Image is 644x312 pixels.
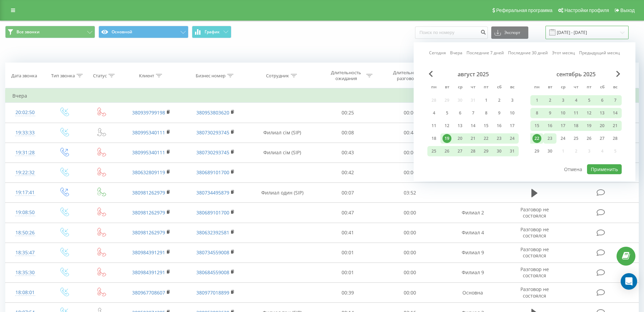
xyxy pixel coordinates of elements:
div: 11 [572,109,580,118]
div: Длительность ожидания [328,70,365,81]
abbr: воскресенье [610,82,620,93]
div: ср 17 сент. 2025 г. [556,121,570,131]
div: 29 [532,147,541,156]
div: сб 16 авг. 2025 г. [493,121,506,131]
td: Филиал один (SIP) [248,183,317,203]
div: пн 25 авг. 2025 г. [427,146,440,156]
div: вс 24 авг. 2025 г. [506,133,519,144]
div: вс 7 сент. 2025 г. [609,95,622,105]
div: сб 9 авг. 2025 г. [493,108,506,118]
a: Вчера [450,49,462,56]
div: 19 [442,134,451,143]
div: 27 [598,134,607,143]
td: 00:00 [379,103,440,123]
div: 18:50:26 [12,226,38,239]
div: вс 28 сент. 2025 г. [609,133,622,144]
div: 15 [532,121,541,130]
span: Previous Month [429,71,433,77]
div: 9 [545,109,554,118]
a: 380734495879 [196,189,229,196]
div: 21 [469,134,478,143]
div: 19:22:32 [12,166,38,179]
div: Сотрудник [266,73,289,79]
div: пн 8 сент. 2025 г. [530,108,543,118]
a: 380995340111 [132,149,165,156]
div: ср 13 авг. 2025 г. [453,121,467,131]
div: 30 [495,147,504,156]
div: 28 [611,134,620,143]
div: 19 [585,121,594,130]
div: пт 12 сент. 2025 г. [583,108,596,118]
div: 17 [559,121,567,130]
abbr: среда [455,82,465,93]
button: Применить [587,164,622,174]
div: 18:08:01 [12,286,38,299]
div: 18 [572,121,580,130]
a: 380981262979 [132,209,165,216]
a: 380684559008 [196,269,229,276]
div: 29 [482,147,491,156]
div: вт 5 авг. 2025 г. [440,108,453,118]
div: 27 [456,147,464,156]
div: 23 [495,134,504,143]
div: сб 20 сент. 2025 г. [596,121,609,131]
button: Все звонки [5,26,95,38]
div: 20:02:50 [12,106,38,119]
abbr: вторник [545,82,555,93]
input: Поиск по номеру [415,26,488,39]
div: 15 [482,121,491,130]
a: 380977018899 [196,289,229,296]
div: Тип звонка [51,73,75,79]
span: Выход [620,8,635,13]
td: 00:00 [379,263,440,282]
td: 00:00 [379,203,440,223]
div: вт 23 сент. 2025 г. [543,133,556,144]
div: Клиент [139,73,154,79]
div: пн 1 сент. 2025 г. [530,95,543,105]
div: 25 [429,147,438,156]
div: 19:08:50 [12,206,38,219]
span: Разговор не состоялся [520,206,549,219]
div: пт 8 авг. 2025 г. [480,108,493,118]
span: График [205,30,220,34]
div: пн 15 сент. 2025 г. [530,121,543,131]
a: 380734559008 [196,249,229,256]
div: пт 29 авг. 2025 г. [480,146,493,156]
a: 380689101700 [196,169,229,176]
div: 31 [508,147,517,156]
div: 2 [545,96,554,105]
a: Последние 30 дней [508,49,548,56]
td: 00:08 [317,123,379,143]
button: Экспорт [491,26,528,39]
button: Основной [99,26,188,38]
div: Статус [93,73,107,79]
div: пн 11 авг. 2025 г. [427,121,440,131]
div: 10 [559,109,567,118]
div: сб 2 авг. 2025 г. [493,95,506,105]
td: 00:07 [317,183,379,203]
div: 26 [442,147,451,156]
a: Последние 7 дней [467,49,504,56]
a: 380730293745 [196,149,229,156]
a: 380953803620 [196,109,229,116]
div: 5 [442,109,451,118]
div: 14 [611,109,620,118]
div: 3 [508,96,517,105]
div: 13 [598,109,607,118]
div: 25 [572,134,580,143]
div: 22 [482,134,491,143]
a: 380981262979 [132,189,165,196]
div: 5 [585,96,594,105]
div: пн 18 авг. 2025 г. [427,133,440,144]
div: пт 22 авг. 2025 г. [480,133,493,144]
div: чт 7 авг. 2025 г. [467,108,480,118]
div: пт 19 сент. 2025 г. [583,121,596,131]
a: 380981262979 [132,229,165,236]
abbr: среда [558,82,568,93]
a: 380730293745 [196,129,229,136]
div: вс 3 авг. 2025 г. [506,95,519,105]
div: вс 21 сент. 2025 г. [609,121,622,131]
div: 20 [456,134,464,143]
div: 16 [545,121,554,130]
a: 380632809119 [132,169,165,176]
